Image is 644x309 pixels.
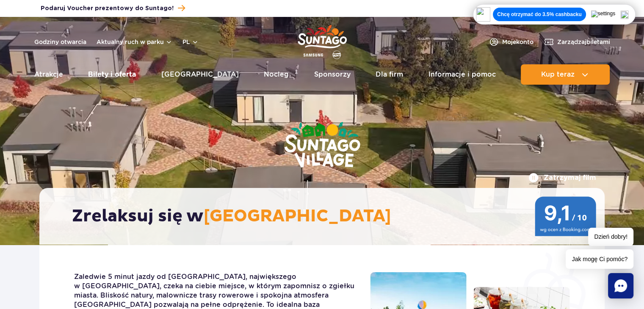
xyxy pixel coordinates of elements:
[544,37,610,47] a: Zarządzajbiletami
[608,273,633,298] div: Chat
[541,71,575,78] span: Kup teraz
[314,64,351,85] a: Sponsorzy
[376,64,403,85] a: Dla firm
[97,39,172,45] button: Aktualny ruch w parku
[298,21,347,60] a: Park of Poland
[161,64,239,85] a: [GEOGRAPHIC_DATA]
[502,38,533,46] span: Moje konto
[34,64,63,85] a: Atrakcje
[34,38,86,46] a: Godziny otwarcia
[489,37,533,47] a: Mojekonto
[182,38,199,46] button: pl
[41,3,185,14] a: Podaruj Voucher prezentowy do Suntago!
[521,64,610,85] button: Kup teraz
[41,4,174,13] span: Podaruj Voucher prezentowy do Suntago!
[557,38,610,46] span: Zarządzaj biletami
[204,206,391,227] span: [GEOGRAPHIC_DATA]
[588,228,633,246] span: Dzień dobry!
[88,64,136,85] a: Bilety i oferta
[250,89,394,202] img: Suntago Village
[535,196,596,236] img: 9,1/10 wg ocen z Booking.com
[72,206,580,227] h2: Zrelaksuj się w
[264,64,289,85] a: Nocleg
[566,249,633,269] span: Jak mogę Ci pomóc?
[428,64,496,85] a: Informacje i pomoc
[528,173,596,183] button: Zatrzymaj film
